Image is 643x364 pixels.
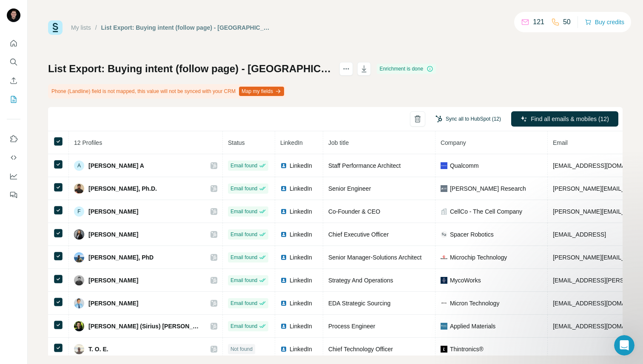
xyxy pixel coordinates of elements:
span: LinkedIn [290,299,312,308]
div: Enrichment is done [377,64,436,74]
span: [PERSON_NAME] [88,230,138,239]
span: Email found [230,322,257,330]
span: Staff Performance Architect [328,162,401,169]
span: Email found [230,299,257,307]
span: LinkedIn [290,322,312,330]
span: [PERSON_NAME], PhD [88,253,154,262]
button: Quick start [7,36,20,51]
span: Find all emails & mobiles (12) [531,115,609,123]
span: Chief Executive Officer [328,231,389,238]
span: Co-Founder & CEO [328,208,380,215]
span: Senior Engineer [328,185,371,192]
span: Email found [230,208,257,215]
div: List Export: Buying intent (follow page) - [GEOGRAPHIC_DATA] Contacts - [DATE] 22:57 [101,23,270,32]
span: LinkedIn [290,230,312,239]
button: Search [7,54,20,70]
img: company-logo [441,346,447,353]
button: Map my fields [239,87,284,96]
span: Email found [230,162,257,169]
span: 12 Profiles [74,139,102,146]
span: [EMAIL_ADDRESS] [553,231,606,238]
span: [PERSON_NAME], Ph.D. [88,184,157,193]
span: Applied Materials [450,322,495,330]
button: actions [339,62,353,76]
img: LinkedIn logo [280,208,287,215]
img: company-logo [441,185,447,192]
span: Chief Technology Officer [328,346,393,353]
span: Senior Manager-Solutions Architect [328,254,421,261]
button: Sync all to HubSpot (12) [430,113,507,125]
img: LinkedIn logo [280,277,287,284]
span: [PERSON_NAME] [88,207,138,216]
img: company-logo [441,231,447,238]
img: Avatar [74,229,84,240]
img: company-logo [441,162,447,169]
img: LinkedIn logo [280,254,287,261]
span: [PERSON_NAME] (Sirius) [PERSON_NAME] [88,322,202,330]
img: Avatar [74,298,84,308]
span: LinkedIn [290,184,312,193]
span: Not found [230,345,253,353]
img: Avatar [74,344,84,354]
span: Thintronics® [450,345,484,353]
button: Find all emails & mobiles (12) [511,111,618,127]
img: Avatar [74,183,84,194]
span: [PERSON_NAME] [88,276,138,285]
span: Qualcomm [450,161,479,170]
span: Process Engineer [328,323,376,330]
span: [PERSON_NAME] A [88,161,144,170]
div: F [74,206,84,217]
span: CellCo - The Cell Company [450,207,522,216]
span: EDA Strategic Sourcing [328,300,390,307]
img: company-logo [441,301,447,305]
img: LinkedIn logo [280,346,287,353]
img: LinkedIn logo [280,300,287,307]
button: Buy credits [585,16,624,28]
span: Strategy And Operations [328,277,393,284]
span: Email found [230,277,257,284]
img: Surfe Logo [48,20,63,35]
span: [PERSON_NAME] [88,299,138,308]
button: Dashboard [7,169,20,184]
img: Avatar [74,252,84,262]
iframe: Intercom live chat [614,335,634,356]
span: Email found [230,254,257,261]
img: LinkedIn logo [280,185,287,192]
span: Email [553,139,568,146]
span: LinkedIn [290,161,312,170]
img: LinkedIn logo [280,231,287,238]
span: Email found [230,231,257,238]
p: 121 [533,17,544,27]
button: Enrich CSV [7,73,20,88]
span: Micron Technology [450,299,499,308]
button: Use Surfe on LinkedIn [7,131,20,147]
span: Status [228,139,245,146]
div: A [74,161,84,171]
span: LinkedIn [280,139,303,146]
a: My lists [71,24,91,31]
span: LinkedIn [290,276,312,285]
span: Microchip Technology [450,253,507,262]
button: Use Surfe API [7,150,20,165]
img: Avatar [7,8,20,22]
span: Job title [328,139,349,146]
button: Feedback [7,187,20,203]
button: My lists [7,92,20,107]
span: MycoWorks [450,276,481,285]
img: LinkedIn logo [280,323,287,330]
img: LinkedIn logo [280,162,287,169]
span: Email found [230,185,257,192]
span: Spacer Robotics [450,230,494,239]
img: Avatar [74,275,84,285]
img: company-logo [441,323,447,330]
img: company-logo [441,254,447,261]
span: T. O. E. [88,345,108,353]
p: 50 [563,17,571,27]
li: / [95,23,97,32]
span: LinkedIn [290,253,312,262]
span: Company [441,139,466,146]
img: Avatar [74,321,84,331]
span: [PERSON_NAME] Research [450,184,526,193]
span: LinkedIn [290,207,312,216]
img: company-logo [441,277,447,284]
